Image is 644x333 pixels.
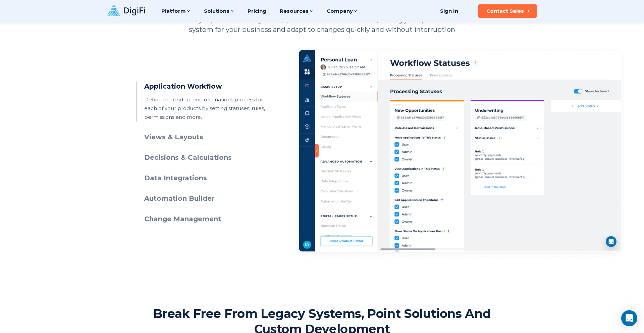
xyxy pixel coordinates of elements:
[144,82,266,91] h3: Application Workflow
[144,95,266,122] p: Define the end-to-end originations process for each of your products by setting statuses, rules, ...
[144,214,266,224] h3: Change Management
[144,194,266,203] h3: Automation Builder
[144,153,266,162] h3: Decisions & Calculations
[621,310,637,326] div: Open Intercom Messenger
[432,4,466,18] a: Sign In
[144,173,266,183] h3: Data Integrations
[176,15,468,35] p: Every aspect of the origination process can be customized, letting you optimize the system for yo...
[478,4,537,18] button: Contact Sales
[144,132,266,142] h3: Views & Layouts
[486,8,524,14] div: Contact Sales
[296,47,624,259] img: Application Workflow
